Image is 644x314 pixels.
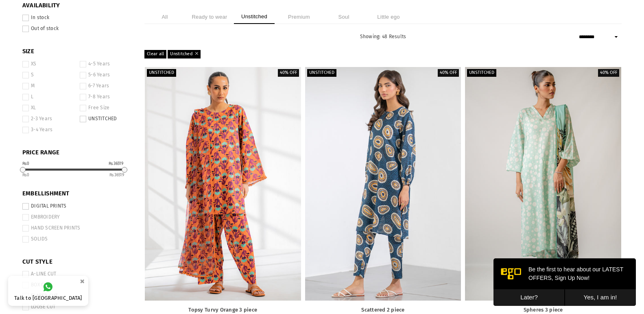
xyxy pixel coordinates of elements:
label: Out of stock [22,26,132,32]
span: Availability [22,2,132,10]
label: M [22,83,75,89]
label: Unstitched [147,69,176,77]
a: Scattered 2 piece [309,307,457,314]
span: Showing: 48 Results [360,34,406,39]
label: 40% off [598,69,619,77]
label: Unstitched [467,69,496,77]
label: XS [22,61,75,67]
a: Unstitched [168,50,201,58]
label: HAND SCREEN PRINTS [22,225,132,232]
label: L [22,94,75,100]
ins: 0 [22,173,30,178]
a: Spheres 3 piece [465,67,621,301]
ins: 36519 [109,173,124,178]
label: XL [22,105,75,111]
a: Topsy Turvy Orange 3 piece [145,67,301,301]
label: EMBROIDERY [22,214,132,221]
label: 7-8 Years [80,94,132,100]
label: 6-7 Years [80,83,132,89]
div: ₨36519 [109,162,123,166]
label: UNSTITCHED [80,116,132,122]
label: 40% off [438,69,459,77]
span: PRICE RANGE [22,149,132,157]
li: Premium [279,10,319,24]
label: 40% off [278,69,299,77]
label: Free Size [80,105,132,111]
iframe: webpush-onsite [493,258,636,306]
button: × [77,275,87,288]
label: SOLIDS [22,236,132,243]
label: 2-3 Years [22,116,75,122]
a: Clear all [144,50,166,58]
a: Talk to [GEOGRAPHIC_DATA] [8,276,88,306]
li: Ready to wear [189,10,230,24]
span: EMBELLISHMENT [22,190,132,198]
label: LOOSE CUT [22,304,132,310]
label: 3-4 Years [22,127,75,133]
label: S [22,72,75,78]
li: All [144,10,185,24]
li: Unstitched [234,10,275,24]
li: Little ego [368,10,409,24]
label: 5-6 Years [80,72,132,78]
li: Soul [323,10,364,24]
span: SIZE [22,48,132,56]
label: Unstitched [307,69,336,77]
span: CUT STYLE [22,258,132,266]
div: ₨0 [22,162,30,166]
label: 4-5 Years [80,61,132,67]
a: Spheres 3 piece [469,307,617,314]
a: Topsy Turvy Orange 3 piece [149,307,297,314]
label: In stock [22,15,132,21]
label: DIGITAL PRINTS [22,203,132,210]
a: Scattered 2 piece [305,67,461,301]
label: A-LINE CUT [22,271,132,277]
